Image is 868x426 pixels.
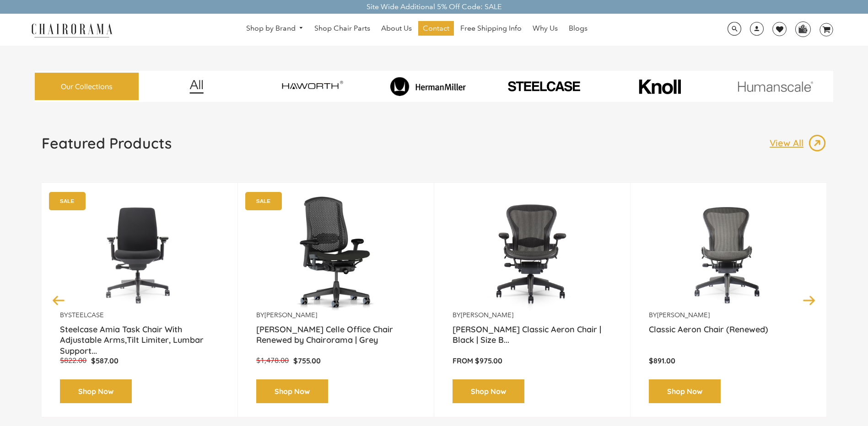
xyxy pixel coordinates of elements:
[649,356,808,366] p: $891.00
[82,197,197,311] img: Amia Chair by chairorama.com
[649,324,808,347] a: Classic Aeron Chair (Renewed)
[256,198,270,204] text: SALE
[649,197,808,311] img: Classic Aeron Chair (Renewed) - chairorama
[256,73,368,100] img: image_7_14f0750b-d084-457f-979a-a1ab9f6582c4.png
[256,356,293,366] p: $1,478.00
[242,21,308,36] a: Shop by Brand
[649,379,721,404] a: Shop Now
[801,292,817,308] button: Next
[293,356,321,366] p: $755.00
[68,311,104,319] a: Steelcase
[26,22,118,38] img: chairorama
[256,379,328,404] a: Shop Now
[649,311,808,319] p: by
[488,80,599,93] img: PHOTO-2024-07-09-00-53-10-removebg-preview.png
[60,198,74,204] text: SALE
[310,21,375,36] a: Shop Chair Parts
[796,22,810,36] img: WhatsApp_Image_2024-07-12_at_16.23.01.webp
[42,134,172,152] h1: Featured Products
[528,21,562,36] a: Why Us
[377,21,416,36] a: About Us
[533,24,558,33] span: Why Us
[453,197,612,311] img: Herman Miller Classic Aeron Chair | Black | Size B (Renewed) - chairorama
[657,311,710,319] a: [PERSON_NAME]
[770,134,826,152] a: View All
[256,324,415,347] a: [PERSON_NAME] Celle Office Chair Renewed by Chairorama | Grey
[60,379,132,404] a: Shop Now
[381,24,412,33] span: About Us
[564,21,592,36] a: Blogs
[42,134,172,160] a: Featured Products
[453,324,612,347] a: [PERSON_NAME] Classic Aeron Chair | Black | Size B...
[264,311,317,319] a: [PERSON_NAME]
[60,324,219,347] a: Steelcase Amia Task Chair With Adjustable Arms,Tilt Limiter, Lumbar Support...
[35,73,139,101] a: Our Collections
[256,311,415,319] p: by
[423,24,449,33] span: Contact
[456,21,526,36] a: Free Shipping Info
[453,311,612,319] p: by
[569,24,588,33] span: Blogs
[770,137,808,149] p: View All
[51,292,67,308] button: Previous
[808,134,826,152] img: image_13.png
[156,21,677,38] nav: DesktopNavigation
[256,197,415,311] img: Herman Miller Celle Office Chair Renewed by Chairorama | Grey - chairorama
[60,311,219,319] p: by
[314,24,370,33] span: Shop Chair Parts
[453,197,612,311] a: Herman Miller Classic Aeron Chair | Black | Size B (Renewed) - chairorama Herman Miller Classic A...
[60,356,91,366] p: $822.00
[256,197,415,311] a: Herman Miller Celle Office Chair Renewed by Chairorama | Grey - chairorama Herman Miller Celle Of...
[372,77,484,96] img: image_8_173eb7e0-7579-41b4-bc8e-4ba0b8ba93e8.png
[418,21,454,36] a: Contact
[60,197,219,311] a: Amia Chair by chairorama.com Renewed Amia Chair chairorama.com
[171,80,222,94] img: image_12.png
[453,379,524,404] a: Shop Now
[461,311,513,319] a: [PERSON_NAME]
[453,356,612,366] p: From $975.00
[91,356,119,366] p: $587.00
[618,78,701,95] img: image_10_1.png
[649,197,808,311] a: Classic Aeron Chair (Renewed) - chairorama Classic Aeron Chair (Renewed) - chairorama
[719,81,831,92] img: image_11.png
[460,24,522,33] span: Free Shipping Info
